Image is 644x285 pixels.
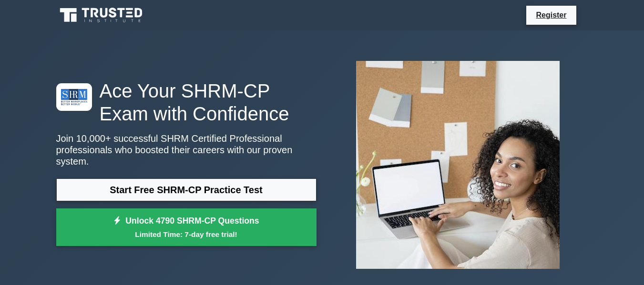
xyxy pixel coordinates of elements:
a: Unlock 4790 SHRM-CP QuestionsLimited Time: 7-day free trial! [56,208,317,246]
small: Limited Time: 7-day free trial! [68,229,305,240]
a: Register [530,9,572,21]
p: Join 10,000+ successful SHRM Certified Professional professionals who boosted their careers with ... [56,133,317,167]
h1: Ace Your SHRM-CP Exam with Confidence [56,79,317,125]
a: Start Free SHRM-CP Practice Test [56,178,317,201]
